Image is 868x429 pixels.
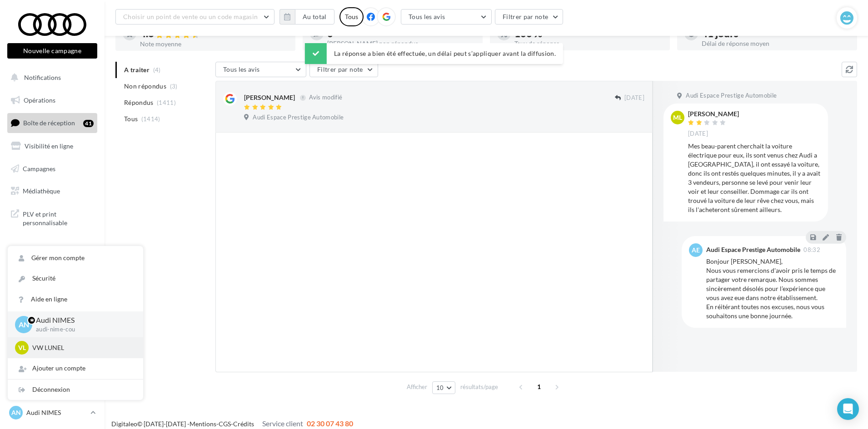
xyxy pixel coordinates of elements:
[24,96,55,104] span: Opérations
[495,9,564,25] button: Filtrer par note
[111,420,353,428] span: © [DATE]-[DATE] - - -
[295,9,334,25] button: Au total
[279,9,334,25] button: Au total
[532,380,546,394] span: 1
[18,343,26,352] span: VL
[19,319,29,330] span: AN
[244,93,295,102] div: [PERSON_NAME]
[140,41,288,47] div: Note moyenne
[124,82,166,91] span: Non répondus
[692,246,700,255] span: AE
[409,13,445,20] span: Tous les avis
[706,257,839,321] div: Bonjour [PERSON_NAME], Nous vous remercions d'avoir pris le temps de partager votre remarque. Nou...
[305,43,563,64] div: La réponse a bien été effectuée, un délai peut s’appliquer avant la diffusion.
[436,384,444,391] span: 10
[401,9,492,25] button: Tous les avis
[5,91,99,110] a: Opérations
[339,7,364,26] div: Tous
[432,381,455,394] button: 10
[26,408,87,417] p: Audi NIMES
[123,13,258,20] span: Choisir un point de vente ou un code magasin
[673,113,682,122] span: ML
[170,83,178,90] span: (3)
[140,29,288,39] div: 4.6
[5,68,95,87] button: Notifications
[24,74,61,81] span: Notifications
[307,419,353,428] span: 02 30 07 43 80
[8,248,143,268] a: Gérer mon compte
[7,43,97,59] button: Nouvelle campagne
[219,420,231,428] a: CGS
[327,40,475,47] div: [PERSON_NAME] non répondus
[157,99,176,106] span: (1411)
[253,113,344,122] span: Audi Espace Prestige Automobile
[141,115,160,123] span: (1414)
[233,420,254,428] a: Crédits
[327,29,475,39] div: 0
[514,40,663,47] div: Taux de réponse
[111,420,137,428] a: Digitaleo
[686,92,777,100] span: Audi Espace Prestige Automobile
[11,408,21,417] span: AN
[8,358,143,379] div: Ajouter un compte
[514,29,663,39] div: 100 %
[262,419,303,428] span: Service client
[23,119,75,127] span: Boîte de réception
[309,62,378,77] button: Filtrer par note
[32,343,132,352] p: VW LUNEL
[8,289,143,310] a: Aide en ligne
[8,268,143,289] a: Sécurité
[706,247,800,253] div: Audi Espace Prestige Automobile
[83,120,94,127] div: 41
[702,40,850,47] div: Délai de réponse moyen
[688,142,821,214] div: Mes beau-parent cherchait la voiture électrique pour eux, ils sont venus chez Audi a [GEOGRAPHIC_...
[309,94,342,101] span: Avis modifié
[36,315,129,325] p: Audi NIMES
[36,325,129,334] p: audi-nime-cou
[837,398,859,420] div: Open Intercom Messenger
[407,383,427,391] span: Afficher
[7,404,97,421] a: AN Audi NIMES
[5,182,99,201] a: Médiathèque
[688,111,739,117] div: [PERSON_NAME]
[803,247,820,253] span: 08:32
[23,164,55,172] span: Campagnes
[23,208,94,227] span: PLV et print personnalisable
[115,9,274,25] button: Choisir un point de vente ou un code magasin
[5,159,99,178] a: Campagnes
[688,130,708,138] span: [DATE]
[8,380,143,400] div: Déconnexion
[25,142,73,150] span: Visibilité en ligne
[5,137,99,156] a: Visibilité en ligne
[215,62,306,77] button: Tous les avis
[190,420,216,428] a: Mentions
[460,383,498,391] span: résultats/page
[124,98,154,107] span: Répondus
[23,187,60,195] span: Médiathèque
[124,114,138,123] span: Tous
[624,94,644,102] span: [DATE]
[702,29,850,39] div: 41 jours
[5,204,99,231] a: PLV et print personnalisable
[223,65,260,73] span: Tous les avis
[5,113,99,133] a: Boîte de réception41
